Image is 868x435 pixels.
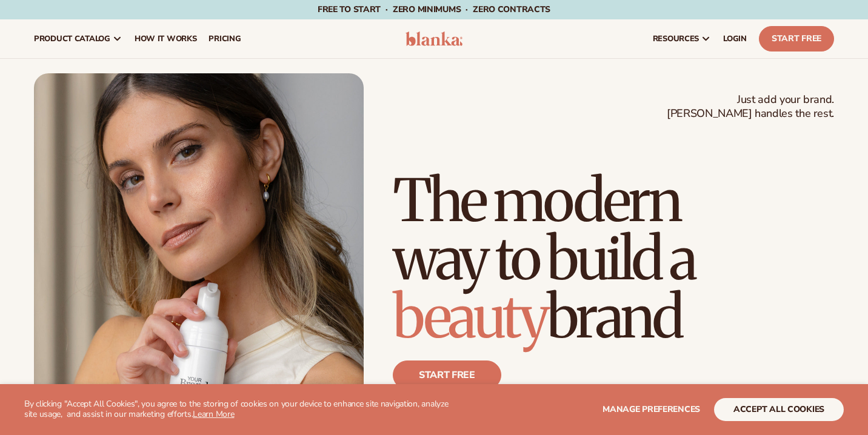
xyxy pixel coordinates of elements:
span: How It Works [135,34,197,44]
a: How It Works [129,19,203,58]
p: By clicking "Accept All Cookies", you agree to the storing of cookies on your device to enhance s... [24,399,451,420]
img: logo [406,32,462,46]
button: Manage preferences [603,398,700,421]
h1: The modern way to build a brand [393,171,834,346]
span: Just add your brand. [PERSON_NAME] handles the rest. [667,93,834,121]
button: accept all cookies [714,398,844,421]
span: beauty [393,281,547,353]
a: Start Free [759,26,834,51]
span: Free to start · ZERO minimums · ZERO contracts [318,4,550,15]
a: resources [647,19,717,58]
a: Start free [393,360,501,390]
span: pricing [209,34,241,44]
a: pricing [202,19,247,58]
span: LOGIN [723,34,747,44]
a: LOGIN [717,19,753,58]
span: product catalog [34,34,110,44]
a: Learn More [193,408,234,420]
a: product catalog [28,19,129,58]
span: Manage preferences [603,403,700,415]
span: resources [653,34,699,44]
